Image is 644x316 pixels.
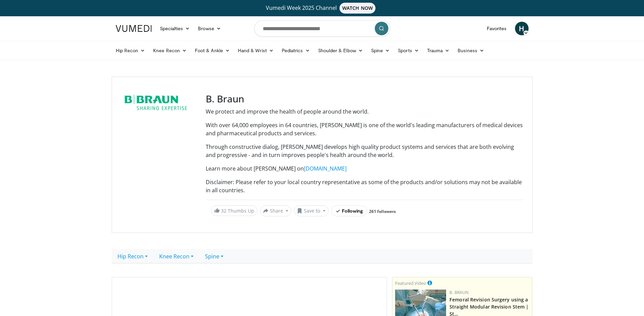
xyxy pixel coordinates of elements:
a: H [515,22,529,35]
a: Hip Recon [112,44,149,57]
p: With over 64,000 employees in 64 countries, [PERSON_NAME] is one of the world's leading manufactu... [206,121,523,137]
a: 32 Thumbs Up [211,205,257,216]
a: Business [454,44,488,57]
button: Save to [294,205,329,216]
button: Share [260,205,292,216]
a: Favorites [483,22,511,35]
a: Trauma [423,44,454,57]
small: Featured Video [395,280,426,286]
p: Learn more about [PERSON_NAME] on [206,164,523,173]
a: B. Braun [449,290,468,295]
a: Spine [367,44,394,57]
img: VuMedi Logo [116,25,152,32]
a: Vumedi Week 2025 ChannelWATCH NOW [117,3,528,14]
p: Through constructive dialog, [PERSON_NAME] develops high quality product systems and services tha... [206,143,523,159]
a: Browse [194,22,225,35]
span: WATCH NOW [339,3,375,14]
a: Sports [394,44,423,57]
button: Following [331,205,368,216]
p: Disclaimer: Please refer to your local country representative as some of the products and/or solu... [206,178,523,194]
a: Hand & Wrist [234,44,278,57]
a: Pediatrics [278,44,314,57]
a: 261 followers [369,209,396,214]
input: Search topics, interventions [254,20,390,37]
a: [DOMAIN_NAME] [304,165,347,172]
a: Shoulder & Elbow [314,44,367,57]
h3: B. Braun [206,93,523,105]
span: 32 [221,208,226,214]
a: Spine [199,249,229,263]
a: Hip Recon [112,249,153,263]
p: We protect and improve the health of people around the world. [206,107,523,116]
a: Foot & Ankle [191,44,234,57]
a: Knee Recon [149,44,191,57]
a: Specialties [156,22,194,35]
a: Knee Recon [153,249,199,263]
